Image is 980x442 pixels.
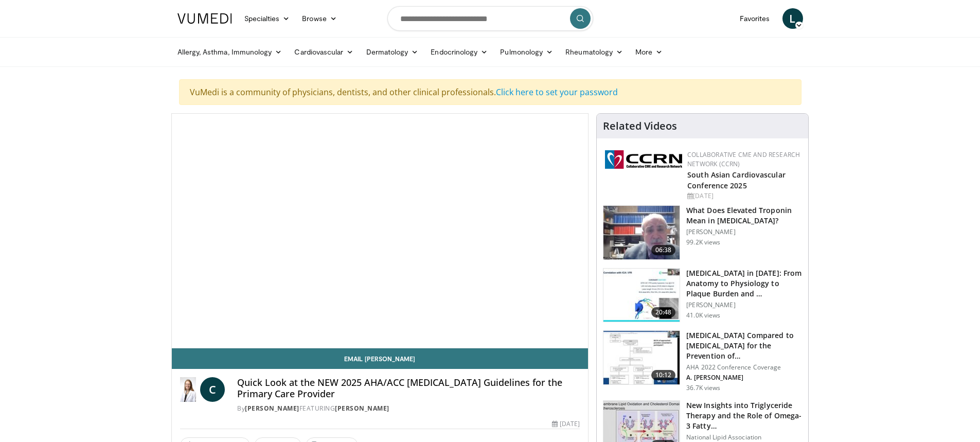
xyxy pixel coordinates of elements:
p: 36.7K views [686,384,720,392]
p: National Lipid Association [686,433,802,441]
a: South Asian Cardiovascular Conference 2025 [687,170,786,190]
h4: Quick Look at the NEW 2025 AHA/ACC [MEDICAL_DATA] Guidelines for the Primary Care Provider [237,377,580,399]
a: Dermatology [360,42,425,62]
p: 41.0K views [686,311,720,320]
img: Dr. Catherine P. Benziger [180,377,197,402]
p: [PERSON_NAME] [686,228,802,236]
a: Collaborative CME and Research Network (CCRN) [687,150,800,168]
div: VuMedi is a community of physicians, dentists, and other clinical professionals. [179,79,801,105]
video-js: Video Player [172,114,589,348]
a: 10:12 [MEDICAL_DATA] Compared to [MEDICAL_DATA] for the Prevention of… AHA 2022 Conference Covera... [603,330,802,392]
span: 06:38 [651,245,676,255]
div: [DATE] [687,191,800,201]
img: 98daf78a-1d22-4ebe-927e-10afe95ffd94.150x105_q85_crop-smart_upscale.jpg [603,206,680,259]
a: Click here to set your password [496,86,618,98]
img: a04ee3ba-8487-4636-b0fb-5e8d268f3737.png.150x105_q85_autocrop_double_scale_upscale_version-0.2.png [605,150,682,169]
div: By FEATURING [237,404,580,413]
img: VuMedi Logo [177,13,232,24]
a: 06:38 What Does Elevated Troponin Mean in [MEDICAL_DATA]? [PERSON_NAME] 99.2K views [603,205,802,260]
a: More [629,42,669,62]
a: Favorites [734,8,776,29]
a: Cardiovascular [288,42,360,62]
span: 10:12 [651,370,676,380]
h4: Related Videos [603,120,677,132]
img: 823da73b-7a00-425d-bb7f-45c8b03b10c3.150x105_q85_crop-smart_upscale.jpg [603,269,680,322]
a: [PERSON_NAME] [335,404,389,413]
a: C [200,377,225,402]
h3: [MEDICAL_DATA] in [DATE]: From Anatomy to Physiology to Plaque Burden and … [686,268,802,299]
p: 99.2K views [686,238,720,246]
a: [PERSON_NAME] [245,404,299,413]
a: Specialties [238,8,296,29]
h3: New Insights into Triglyceride Therapy and the Role of Omega-3 Fatty… [686,400,802,431]
h3: [MEDICAL_DATA] Compared to [MEDICAL_DATA] for the Prevention of… [686,330,802,361]
a: Allergy, Asthma, Immunology [171,42,289,62]
a: Endocrinology [424,42,494,62]
input: Search topics, interventions [387,6,593,31]
p: [PERSON_NAME] [686,301,802,309]
h3: What Does Elevated Troponin Mean in [MEDICAL_DATA]? [686,205,802,226]
div: [DATE] [552,419,580,429]
a: Browse [296,8,343,29]
a: Rheumatology [559,42,629,62]
a: L [782,8,803,29]
span: 20:48 [651,307,676,317]
p: A. [PERSON_NAME] [686,374,802,382]
img: 7c0f9b53-1609-4588-8498-7cac8464d722.150x105_q85_crop-smart_upscale.jpg [603,331,680,384]
a: 20:48 [MEDICAL_DATA] in [DATE]: From Anatomy to Physiology to Plaque Burden and … [PERSON_NAME] 4... [603,268,802,323]
a: Email [PERSON_NAME] [172,348,589,369]
a: Pulmonology [494,42,559,62]
p: AHA 2022 Conference Coverage [686,363,802,372]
